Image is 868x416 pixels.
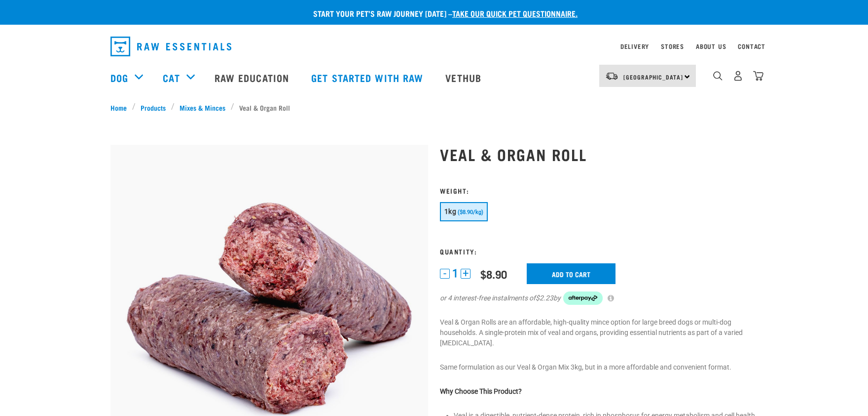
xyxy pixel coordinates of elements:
a: Home [110,102,132,113]
div: or 4 interest-free instalments of by [440,291,758,305]
nav: breadcrumbs [110,102,758,113]
a: Contact [738,44,765,48]
button: 1kg ($8.90/kg) [440,202,488,221]
span: ($8.90/kg) [458,209,483,215]
a: Get started with Raw [301,58,435,97]
a: take our quick pet questionnaire. [452,11,578,15]
img: Raw Essentials Logo [110,37,231,56]
a: Delivery [620,44,649,48]
nav: dropdown navigation [103,33,765,60]
button: - [440,269,450,279]
img: home-icon-1@2x.png [713,71,723,81]
a: About Us [696,44,726,48]
p: Veal & Organ Rolls are an affordable, high-quality mince option for large breed dogs or multi-dog... [440,317,758,348]
a: Raw Education [205,58,301,97]
div: $8.90 [480,268,507,280]
span: 1kg [444,208,456,215]
a: Mixes & Minces [175,102,231,113]
input: Add to cart [527,263,615,284]
h1: Veal & Organ Roll [440,145,758,163]
a: Vethub [435,58,494,97]
h3: Weight: [440,187,758,194]
img: van-moving.png [605,72,618,81]
a: Products [136,102,171,113]
span: 1 [452,268,458,279]
img: home-icon@2x.png [753,71,763,81]
button: + [461,269,470,279]
img: user.png [733,71,743,81]
p: Same formulation as our Veal & Organ Mix 3kg, but in a more affordable and convenient format. [440,362,758,373]
span: [GEOGRAPHIC_DATA] [623,75,683,79]
img: Afterpay [563,291,603,305]
strong: Why Choose This Product? [440,387,522,395]
a: Dog [110,70,128,85]
a: Cat [163,70,180,85]
h3: Quantity: [440,248,758,255]
a: Stores [661,44,684,48]
span: $2.23 [536,293,553,303]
